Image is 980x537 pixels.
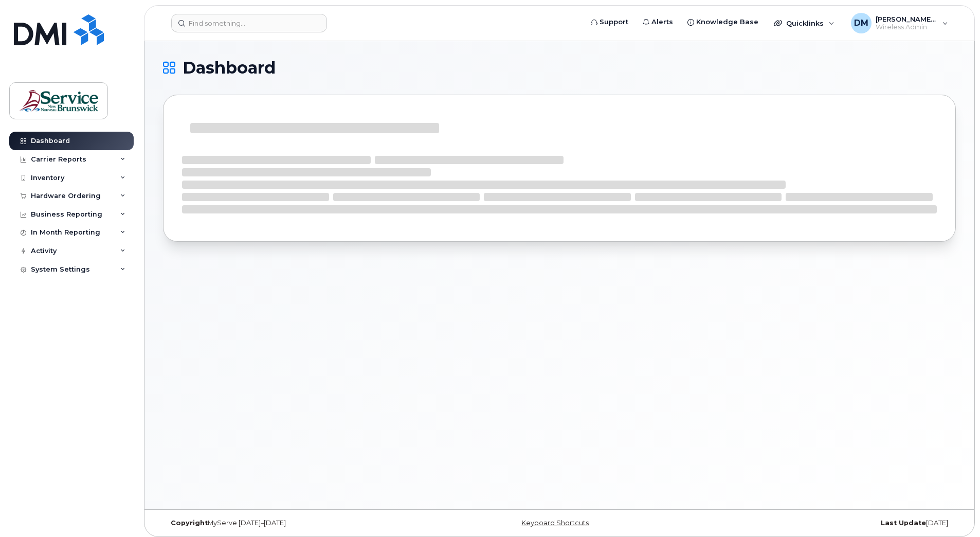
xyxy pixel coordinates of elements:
[521,519,589,527] a: Keyboard Shortcuts
[171,519,208,527] strong: Copyright
[881,519,926,527] strong: Last Update
[183,60,276,76] span: Dashboard
[692,519,956,527] div: [DATE]
[163,519,427,527] div: MyServe [DATE]–[DATE]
